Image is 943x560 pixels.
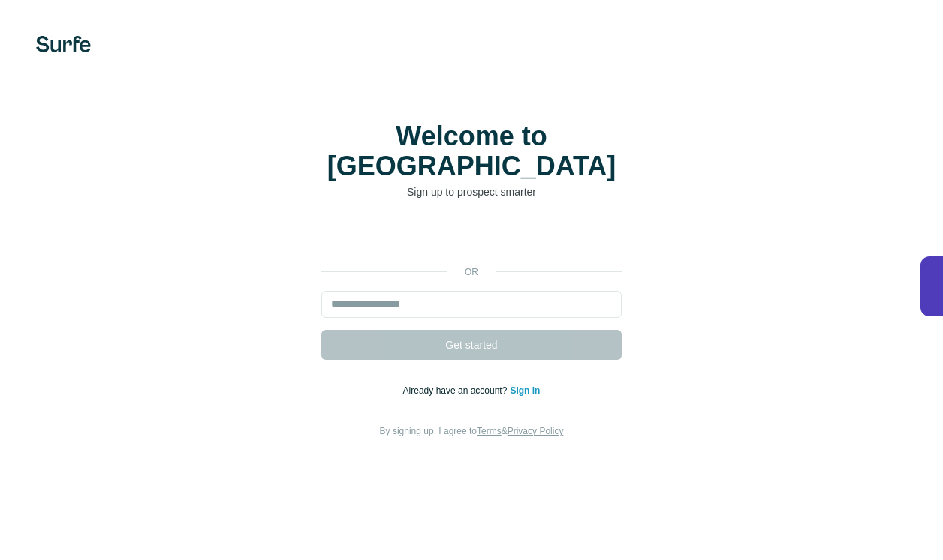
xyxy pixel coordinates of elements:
[314,222,629,255] iframe: Sign in with Google Button
[508,426,564,436] a: Privacy Policy
[380,426,564,436] span: By signing up, I agree to &
[510,385,540,396] a: Sign in
[321,184,622,199] p: Sign up to prospect smarter
[36,36,91,52] img: Surfe's logo
[477,426,502,436] a: Terms
[447,265,496,279] p: or
[321,121,622,181] h1: Welcome to [GEOGRAPHIC_DATA]
[403,385,511,396] span: Already have an account?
